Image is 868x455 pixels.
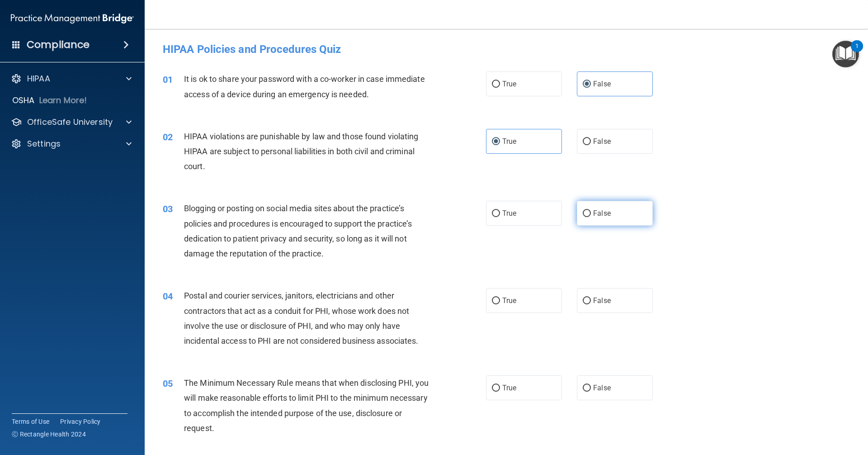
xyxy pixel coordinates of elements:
input: True [492,298,500,304]
h4: Compliance [27,38,90,51]
p: Settings [27,138,61,149]
span: The Minimum Necessary Rule means that when disclosing PHI, you will make reasonable efforts to li... [184,378,429,433]
p: Learn More! [39,95,87,106]
a: HIPAA [11,73,132,84]
span: 02 [163,132,173,142]
input: True [492,81,500,88]
span: True [502,80,516,88]
a: Settings [11,138,132,149]
span: False [593,209,611,218]
p: OSHA [12,95,35,106]
span: HIPAA violations are punishable by law and those found violating HIPAA are subject to personal li... [184,132,418,171]
button: Open Resource Center, 1 new notification [832,41,859,67]
span: True [502,209,516,218]
span: False [593,296,611,305]
p: HIPAA [27,73,50,84]
span: False [593,80,611,88]
p: OfficeSafe University [27,117,113,128]
span: Ⓒ Rectangle Health 2024 [12,430,86,439]
a: Terms of Use [12,417,49,426]
input: False [583,385,591,392]
input: True [492,210,500,217]
span: True [502,384,516,392]
span: True [502,296,516,305]
span: Postal and courier services, janitors, electricians and other contractors that act as a conduit f... [184,291,418,346]
input: False [583,298,591,304]
span: False [593,137,611,146]
a: Privacy Policy [60,417,101,426]
span: 04 [163,291,173,302]
span: 01 [163,74,173,85]
input: True [492,138,500,145]
h4: HIPAA Policies and Procedures Quiz [163,43,850,55]
input: False [583,138,591,145]
iframe: Drift Widget Chat Controller [823,393,857,427]
input: False [583,81,591,88]
span: It is ok to share your password with a co-worker in case immediate access of a device during an e... [184,74,425,99]
div: 1 [855,46,859,58]
span: 03 [163,204,173,214]
span: 05 [163,378,173,389]
span: Blogging or posting on social media sites about the practice’s policies and procedures is encoura... [184,204,412,258]
img: PMB logo [11,9,134,28]
input: True [492,385,500,392]
span: False [593,384,611,392]
a: OfficeSafe University [11,117,132,128]
span: True [502,137,516,146]
input: False [583,210,591,217]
